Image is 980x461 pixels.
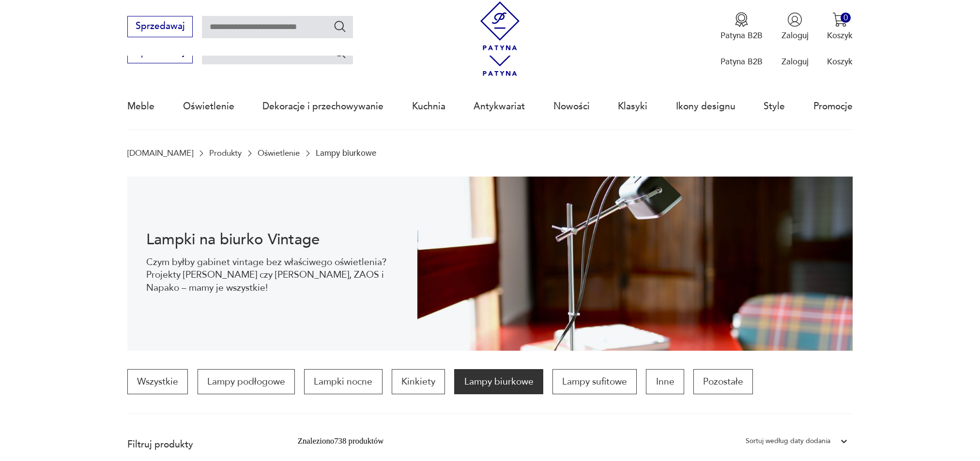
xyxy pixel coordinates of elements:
[474,84,525,129] a: Antykwariat
[781,56,809,67] p: Zaloguj
[720,12,763,41] a: Ikona medaluPatyna B2B
[127,23,193,31] a: Sprzedawaj
[209,149,242,158] a: Produkty
[832,12,847,27] img: Ikona koszyka
[720,30,763,41] p: Patyna B2B
[316,149,376,158] p: Lampy biurkowe
[734,12,749,27] img: Ikona medalu
[841,13,851,23] div: 0
[676,84,735,129] a: Ikony designu
[258,149,300,158] a: Oświetlenie
[746,435,830,447] div: Sortuj według daty dodania
[781,12,809,41] button: Zaloguj
[146,256,399,294] p: Czym byłby gabinet vintage bez właściwego oświetlenia? Projekty [PERSON_NAME] czy [PERSON_NAME], ...
[304,369,382,394] a: Lampki nocne
[198,369,295,394] a: Lampy podłogowe
[127,369,188,394] a: Wszystkie
[392,369,445,394] a: Kinkiety
[720,56,763,67] p: Patyna B2B
[412,84,445,129] a: Kuchnia
[827,56,853,67] p: Koszyk
[127,149,193,158] a: [DOMAIN_NAME]
[298,435,384,447] div: Znaleziono 738 produktów
[787,12,802,27] img: Ikonka użytkownika
[764,84,785,129] a: Style
[417,177,853,351] img: 59de657ae7cec28172f985f34cc39cd0.jpg
[827,12,853,41] button: 0Koszyk
[127,16,193,37] button: Sprzedawaj
[827,30,853,41] p: Koszyk
[454,369,543,394] a: Lampy biurkowe
[781,30,809,41] p: Zaloguj
[127,438,270,451] p: Filtruj produkty
[127,84,154,129] a: Meble
[475,1,524,50] img: Patyna - sklep z meblami i dekoracjami vintage
[646,369,684,394] a: Inne
[262,84,383,129] a: Dekoracje i przechowywanie
[146,233,399,247] h1: Lampki na biurko Vintage
[183,84,234,129] a: Oświetlenie
[333,19,347,33] button: Szukaj
[813,84,853,129] a: Promocje
[552,369,637,394] a: Lampy sufitowe
[618,84,647,129] a: Klasyki
[720,12,763,41] button: Patyna B2B
[127,49,193,57] a: Sprzedawaj
[333,45,347,59] button: Szukaj
[693,369,753,394] a: Pozostałe
[553,84,590,129] a: Nowości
